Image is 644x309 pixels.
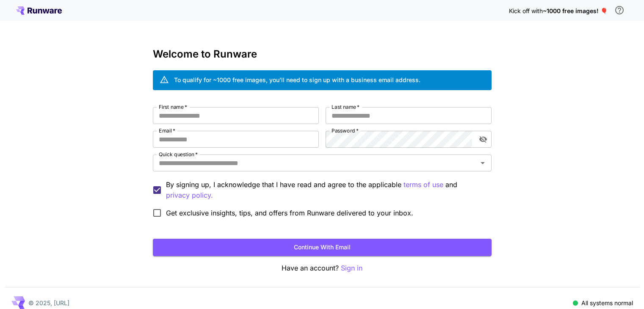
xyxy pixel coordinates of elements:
[543,7,608,14] span: ~1000 free images! 🎈
[153,263,492,273] p: Have an account?
[332,103,359,110] label: Last name
[475,132,491,147] button: toggle password visibility
[332,127,359,134] label: Password
[166,208,413,218] span: Get exclusive insights, tips, and offers from Runware delivered to your inbox.
[166,179,485,201] p: By signing up, I acknowledge that I have read and agree to the applicable and
[166,190,213,201] p: privacy policy.
[153,239,492,256] button: Continue with email
[581,298,633,307] p: All systems normal
[477,157,489,169] button: Open
[166,190,213,201] button: By signing up, I acknowledge that I have read and agree to the applicable terms of use and
[153,48,492,60] h3: Welcome to Runware
[509,7,543,14] span: Kick off with
[159,127,175,134] label: Email
[611,2,628,19] button: In order to qualify for free credit, you need to sign up with a business email address and click ...
[341,263,362,273] button: Sign in
[174,75,420,84] div: To qualify for ~1000 free images, you’ll need to sign up with a business email address.
[404,179,443,190] button: By signing up, I acknowledge that I have read and agree to the applicable and privacy policy.
[28,298,69,307] p: © 2025, [URL]
[159,151,198,158] label: Quick question
[159,103,187,110] label: First name
[404,179,443,190] p: terms of use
